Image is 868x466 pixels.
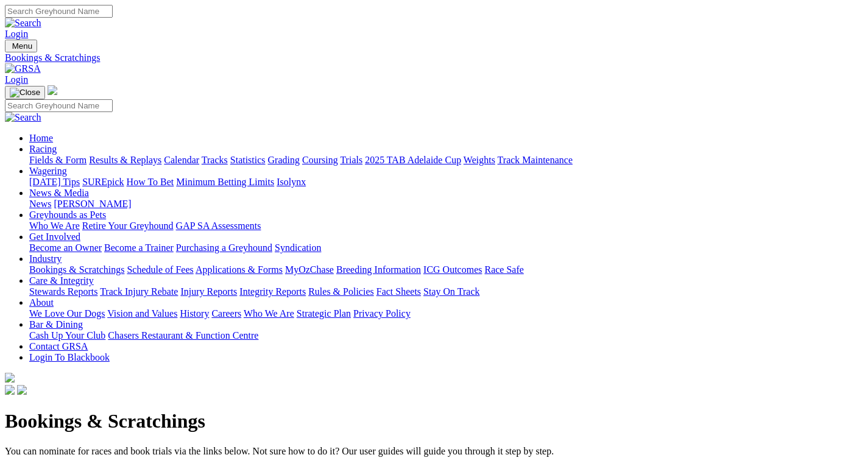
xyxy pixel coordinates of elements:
[5,373,15,383] img: logo-grsa-white.png
[5,410,863,432] h1: Bookings & Scratchings
[29,308,863,319] div: About
[29,188,89,198] a: News & Media
[5,52,863,63] a: Bookings & Scratchings
[29,155,863,166] div: Racing
[107,308,177,319] a: Vision and Values
[29,286,863,297] div: Care & Integrity
[244,308,294,319] a: Who We Are
[5,446,863,457] p: You can nominate for races and book trials via the links below. Not sure how to do it? Our user g...
[277,177,306,187] a: Isolynx
[29,133,53,143] a: Home
[29,231,80,242] a: Get Involved
[29,319,83,330] a: Bar & Dining
[29,177,80,187] a: [DATE] Tips
[127,264,193,275] a: Schedule of Fees
[100,286,178,297] a: Track Injury Rebate
[29,286,97,297] a: Stewards Reports
[29,155,86,165] a: Fields & Form
[285,264,334,275] a: MyOzChase
[180,308,209,319] a: History
[5,29,28,39] a: Login
[29,242,102,253] a: Become an Owner
[29,341,88,351] a: Contact GRSA
[5,86,45,99] button: Toggle navigation
[239,286,306,297] a: Integrity Reports
[5,5,113,18] input: Search
[82,177,124,187] a: SUREpick
[29,253,62,264] a: Industry
[29,221,80,231] a: Who We Are
[365,155,461,165] a: 2025 TAB Adelaide Cup
[108,330,258,341] a: Chasers Restaurant & Function Centre
[29,308,105,319] a: We Love Our Dogs
[104,242,174,253] a: Become a Trainer
[180,286,237,297] a: Injury Reports
[302,155,338,165] a: Coursing
[29,352,110,362] a: Login To Blackbook
[464,155,495,165] a: Weights
[484,264,523,275] a: Race Safe
[498,155,573,165] a: Track Maintenance
[12,41,32,51] span: Menu
[17,385,27,395] img: twitter.svg
[29,275,94,286] a: Care & Integrity
[29,264,124,275] a: Bookings & Scratchings
[423,264,482,275] a: ICG Outcomes
[268,155,300,165] a: Grading
[29,242,863,253] div: Get Involved
[5,18,41,29] img: Search
[5,112,41,123] img: Search
[297,308,351,319] a: Strategic Plan
[196,264,283,275] a: Applications & Forms
[29,330,863,341] div: Bar & Dining
[48,85,57,95] img: logo-grsa-white.png
[82,221,174,231] a: Retire Your Greyhound
[202,155,228,165] a: Tracks
[29,221,863,231] div: Greyhounds as Pets
[5,99,113,112] input: Search
[89,155,161,165] a: Results & Replays
[230,155,266,165] a: Statistics
[127,177,174,187] a: How To Bet
[29,199,863,210] div: News & Media
[29,330,105,341] a: Cash Up Your Club
[29,166,67,176] a: Wagering
[5,385,15,395] img: facebook.svg
[176,221,261,231] a: GAP SA Assessments
[29,177,863,188] div: Wagering
[5,63,41,74] img: GRSA
[336,264,421,275] a: Breeding Information
[54,199,131,209] a: [PERSON_NAME]
[423,286,479,297] a: Stay On Track
[5,40,37,52] button: Toggle navigation
[29,144,57,154] a: Racing
[176,242,272,253] a: Purchasing a Greyhound
[308,286,374,297] a: Rules & Policies
[275,242,321,253] a: Syndication
[176,177,274,187] a: Minimum Betting Limits
[29,264,863,275] div: Industry
[29,199,51,209] a: News
[164,155,199,165] a: Calendar
[29,210,106,220] a: Greyhounds as Pets
[353,308,411,319] a: Privacy Policy
[5,74,28,85] a: Login
[29,297,54,308] a: About
[10,88,40,97] img: Close
[340,155,362,165] a: Trials
[211,308,241,319] a: Careers
[376,286,421,297] a: Fact Sheets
